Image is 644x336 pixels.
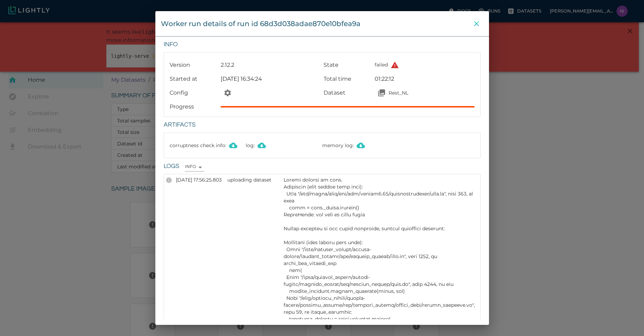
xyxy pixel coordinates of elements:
p: State [324,61,372,69]
button: Docker stopped by user. [388,58,402,72]
p: corruptness check info : [170,138,246,152]
time: 01:22:12 [375,75,394,82]
p: Config [170,89,218,97]
p: Total time [324,75,372,83]
div: INFO [166,177,172,183]
h6: Logs [164,161,179,172]
h6: Info [164,39,481,50]
p: Version [170,61,218,69]
p: memory log : [322,138,399,152]
div: INFO [185,163,204,171]
span: failed [375,62,388,68]
p: Rest_NL [389,89,408,96]
button: close [470,17,483,31]
div: 2.12.2 [218,58,320,69]
p: [DATE] 17:56:25.803 [176,176,223,183]
button: Download log [255,138,269,152]
p: Started at [170,75,218,83]
p: log : [246,138,322,152]
button: Open your dataset Rest_NL [375,86,389,100]
p: Dataset [324,89,372,97]
h6: Artifacts [164,120,481,130]
div: Worker run details of run id 68d3d038adae870e10bfea9a [161,18,360,29]
p: Progress [170,103,218,111]
button: Download corruptness check info [226,138,240,152]
button: Download memory log [354,138,368,152]
span: [DATE] 16:34:24 [221,75,262,82]
p: uploading dataset [227,176,279,183]
a: Open your dataset Rest_NLRest_NL [375,86,474,100]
